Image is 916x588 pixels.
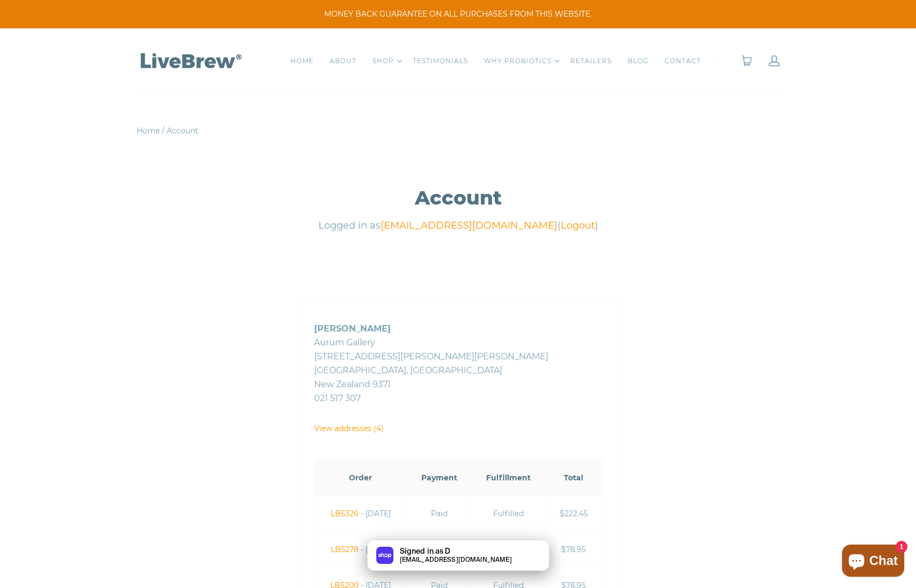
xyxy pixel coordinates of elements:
a: SHOP [373,56,394,66]
th: Fulfillment [471,459,545,495]
span: [STREET_ADDRESS][PERSON_NAME][PERSON_NAME] [314,351,548,361]
span: New Zealand 9371 [314,379,391,389]
a: TESTIMONIALS [413,56,468,66]
td: Fulfilled [471,495,545,531]
a: Logout [561,220,595,231]
span: Account [167,126,198,135]
a: CONTACT [665,56,701,66]
a: WHY PROBIOTICS [484,56,552,66]
span: [GEOGRAPHIC_DATA], [GEOGRAPHIC_DATA] [314,365,502,375]
th: Payment [407,459,471,495]
span: MONEY BACK GUARANTEE ON ALL PURCHASES FROM THIS WEBSITE. [16,9,900,20]
a: View addresses (4) [314,424,384,433]
span: - [DATE] [361,509,391,518]
a: HOME [291,56,314,66]
th: Order [315,459,407,495]
a: RETAILERS [570,56,612,66]
span: Aurum Gallery [314,337,375,348]
span: $222.45 [560,509,588,518]
a: LB5326 [331,509,359,518]
img: LiveBrew [137,51,244,70]
a: ABOUT [330,56,356,66]
span: 021 517 307 [314,393,361,403]
span: / [162,126,165,135]
td: Fulfilled [471,531,545,567]
a: [EMAIL_ADDRESS][DOMAIN_NAME] [381,220,557,231]
td: Paid [407,531,471,567]
td: Paid [407,495,471,531]
a: Home [137,126,160,135]
span: [PERSON_NAME] [314,323,391,334]
h1: Account [165,185,751,210]
div: Logged in as ( ) [297,218,619,233]
th: Total [545,459,601,495]
a: BLOG [628,56,649,66]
